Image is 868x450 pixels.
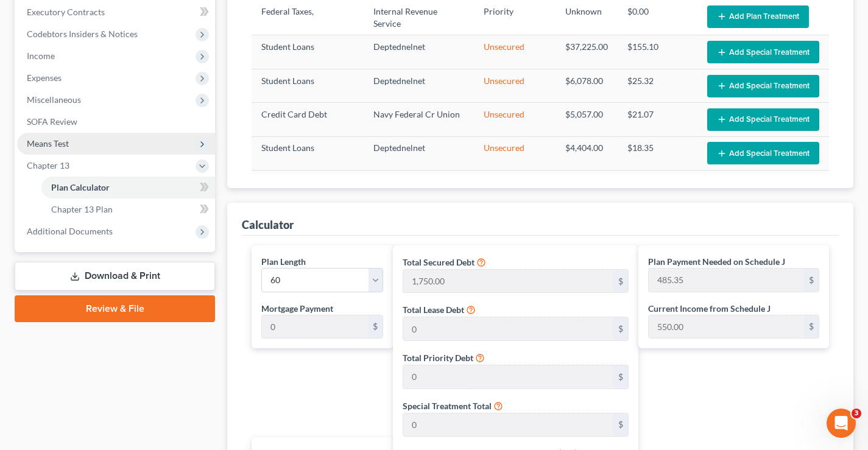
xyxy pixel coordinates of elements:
td: Deptednelnet [364,69,474,102]
div: $ [368,315,383,339]
td: $5,057.00 [556,103,618,136]
div: Calculator [242,217,294,232]
span: Chapter 13 Plan [51,204,113,214]
a: Chapter 13 Plan [41,199,215,220]
input: 0.00 [403,413,613,437]
a: Plan Calculator [41,177,215,199]
div: $ [613,317,628,340]
td: $155.10 [618,35,697,69]
span: Executory Contracts [27,7,105,17]
span: Chapter 13 [27,160,69,171]
span: Codebtors Insiders & Notices [27,29,138,39]
td: Navy Federal Cr Union [364,103,474,136]
a: Review & File [15,295,215,322]
input: 0.00 [649,269,804,292]
button: Add Special Treatment [707,142,819,164]
label: Special Treatment Total [403,399,492,412]
label: Plan Length [261,255,306,268]
td: Student Loans [252,35,364,69]
td: $17.18 [618,171,697,204]
span: Income [27,51,55,61]
button: Add Special Treatment [707,41,819,63]
td: $6,078.00 [556,69,618,102]
div: $ [613,270,628,293]
span: SOFA Review [27,116,77,127]
span: 3 [852,409,861,418]
td: Student Loans [252,136,364,170]
td: $4,404.00 [556,136,618,170]
td: $21.07 [618,103,697,136]
label: Total Lease Debt [403,303,464,316]
label: Plan Payment Needed on Schedule J [648,255,785,268]
td: Credit Card Debt [252,103,364,136]
input: 0.00 [403,365,613,388]
input: 0.00 [262,315,368,339]
input: 0.00 [649,315,804,339]
span: Miscellaneous [27,94,81,105]
td: Syncb/Carecr [364,171,474,204]
iframe: Intercom live chat [827,409,856,438]
td: Unsecured [474,171,556,204]
span: Expenses [27,72,62,83]
td: $18.35 [618,136,697,170]
td: Deptednelnet [364,136,474,170]
div: $ [613,413,628,437]
td: Unsecured [474,35,556,69]
button: Add Special Treatment [707,75,819,97]
label: Total Priority Debt [403,351,473,364]
td: Unsecured [474,103,556,136]
div: $ [804,315,819,339]
td: $4,124.00 [556,171,618,204]
label: Mortgage Payment [261,302,333,315]
button: Add Special Treatment [707,108,819,131]
div: $ [804,269,819,292]
span: Additional Documents [27,226,113,236]
a: SOFA Review [17,111,215,133]
div: $ [613,365,628,388]
td: Student Loans [252,69,364,102]
td: Credit Card Debt [252,171,364,204]
span: Means Test [27,138,69,149]
a: Download & Print [15,262,215,290]
td: $37,225.00 [556,35,618,69]
td: Deptednelnet [364,35,474,69]
input: 0.00 [403,270,613,293]
td: Unsecured [474,136,556,170]
a: Executory Contracts [17,1,215,23]
input: 0.00 [403,317,613,340]
td: $25.32 [618,69,697,102]
label: Total Secured Debt [403,256,475,269]
td: Unsecured [474,69,556,102]
span: Plan Calculator [51,182,110,192]
button: Add Plan Treatment [707,5,809,28]
label: Current Income from Schedule J [648,302,771,315]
